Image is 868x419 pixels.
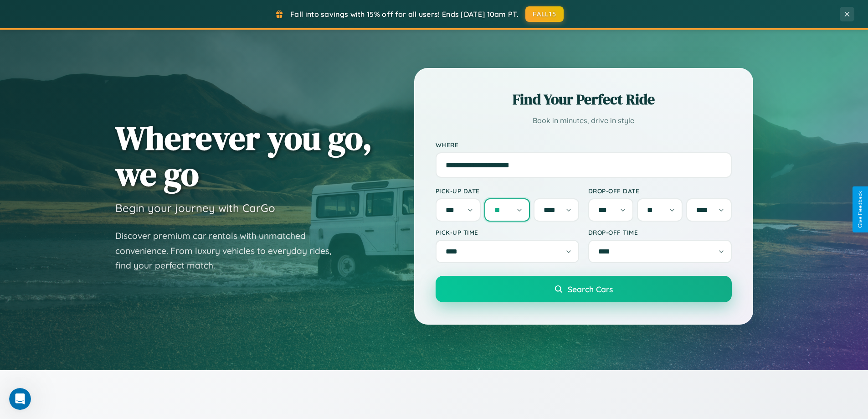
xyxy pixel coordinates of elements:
h3: Begin your journey with CarGo [115,201,275,215]
p: Discover premium car rentals with unmatched convenience. From luxury vehicles to everyday rides, ... [115,228,343,273]
p: Book in minutes, drive in style [436,114,732,127]
label: Where [436,141,732,149]
span: Search Cars [568,284,613,294]
label: Drop-off Date [588,187,732,195]
span: Fall into savings with 15% off for all users! Ends [DATE] 10am PT. [290,10,519,19]
label: Pick-up Date [436,187,579,195]
div: Give Feedback [857,191,863,228]
button: Search Cars [436,276,732,302]
button: FALL15 [525,6,564,22]
iframe: Intercom live chat [9,388,31,410]
h1: Wherever you go, we go [115,120,372,192]
label: Pick-up Time [436,228,579,236]
label: Drop-off Time [588,228,732,236]
h2: Find Your Perfect Ride [436,89,732,109]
